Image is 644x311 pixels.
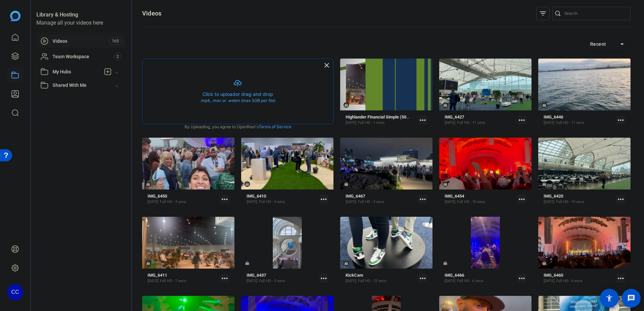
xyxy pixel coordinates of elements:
[148,194,218,205] a: IMG_6450[DATE]Full HD - 3 secs
[544,278,554,284] span: [DATE]
[556,120,584,126] span: Full HD - 11 secs
[539,9,547,18] mat-icon: filter_list
[544,199,554,205] span: [DATE]
[544,273,614,284] a: IMG_6460[DATE]Full HD - 4 secs
[346,278,356,284] span: [DATE]
[259,278,285,284] span: Full HD - 3 secs
[114,53,122,60] span: 2
[53,53,114,60] span: Team Workspace
[148,273,167,278] strong: IMG_6411
[445,273,515,284] a: IMG_6466[DATE]Full HD - 6 secs
[346,114,415,119] strong: Highlander Financial Simple (50646)
[247,278,257,284] span: [DATE]
[220,195,229,204] mat-icon: more_horiz
[346,194,416,205] a: IMG_6467[DATE]Full HD - 3 secs
[319,195,328,204] mat-icon: more_horiz
[148,278,158,284] span: [DATE]
[247,199,257,205] span: [DATE]
[418,195,427,204] mat-icon: more_horiz
[220,274,229,283] mat-icon: more_horiz
[544,194,563,199] strong: IMG_6420
[445,120,455,126] span: [DATE]
[445,114,464,119] strong: IMG_6427
[247,194,317,205] a: IMG_6410[DATE]Full HD - 3 secs
[259,199,285,205] span: Full HD - 3 secs
[544,273,563,278] strong: IMG_6460
[346,120,356,126] span: [DATE]
[319,274,328,283] mat-icon: more_horiz
[358,120,385,126] span: Full HD - 1 mins
[457,199,485,205] span: Full HD - 10 secs
[445,199,455,205] span: [DATE]
[627,294,635,302] mat-icon: message
[418,116,427,125] mat-icon: more_horiz
[148,199,158,205] span: [DATE]
[247,273,266,278] strong: IMG_6437
[346,194,365,199] strong: IMG_6467
[457,278,483,284] span: Full HD - 6 secs
[616,274,625,283] mat-icon: more_horiz
[556,199,584,205] span: Full HD - 10 secs
[36,11,126,19] div: Library & Hosting
[346,114,416,126] a: Highlander Financial Simple (50646)[DATE]Full HD - 1 mins
[148,273,218,284] a: IMG_6411[DATE]Full HD - 7 secs
[544,114,614,126] a: IMG_6446[DATE]Full HD - 11 secs
[160,278,186,284] span: Full HD - 7 secs
[517,274,526,283] mat-icon: more_horiz
[109,37,122,45] span: 165
[323,61,331,69] mat-icon: close
[445,273,464,278] strong: IMG_6466
[445,114,515,126] a: IMG_6427[DATE]Full HD - 11 secs
[605,294,613,302] mat-icon: accessibility
[142,9,161,18] h1: Videos
[247,194,266,199] strong: IMG_6410
[142,124,333,130] div: By Uploading, you agree to OpenReel's
[418,274,427,283] mat-icon: more_horiz
[247,273,317,284] a: IMG_6437[DATE]Full HD - 3 secs
[517,116,526,125] mat-icon: more_horiz
[10,11,21,21] img: blue-gradient.svg
[36,19,126,27] div: Manage all your videos here
[53,38,109,44] span: Videos
[445,194,464,199] strong: IMG_6454
[544,194,614,205] a: IMG_6420[DATE]Full HD - 10 secs
[556,278,582,284] span: Full HD - 4 secs
[616,195,625,204] mat-icon: more_horiz
[517,195,526,204] mat-icon: more_horiz
[457,120,485,126] span: Full HD - 11 secs
[346,273,363,278] strong: KickCam
[544,114,563,119] strong: IMG_6446
[36,78,126,92] mat-expansion-panel-header: Shared With Me
[7,284,23,300] div: CC
[53,68,100,75] span: My Hubs
[53,82,115,89] span: Shared With Me
[358,278,386,284] span: Full HD - 12 secs
[160,199,186,205] span: Full HD - 3 secs
[346,199,356,205] span: [DATE]
[445,278,455,284] span: [DATE]
[358,199,384,205] span: Full HD - 3 secs
[590,41,606,47] span: Recent
[148,194,167,199] strong: IMG_6450
[565,9,625,18] input: Search
[445,194,515,205] a: IMG_6454[DATE]Full HD - 10 secs
[544,120,554,126] span: [DATE]
[259,124,291,130] a: Terms of Service
[36,65,126,78] mat-expansion-panel-header: My Hubs
[346,273,416,284] a: KickCam[DATE]Full HD - 12 secs
[616,116,625,125] mat-icon: more_horiz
